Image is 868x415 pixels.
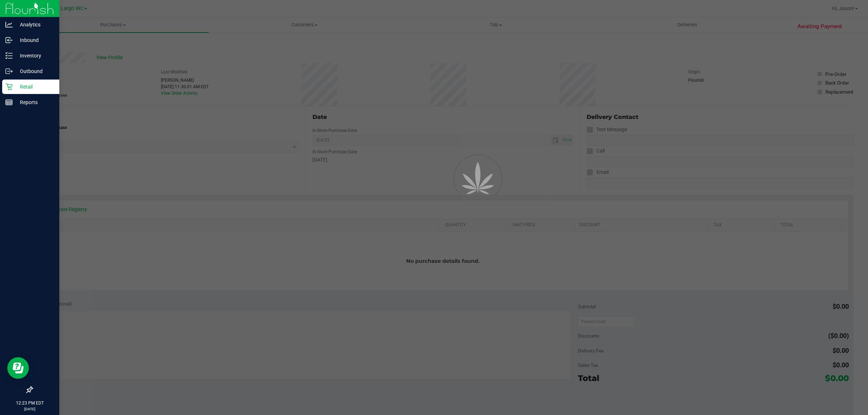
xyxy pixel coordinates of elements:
p: Retail [13,82,56,91]
p: 12:23 PM EDT [3,400,56,406]
inline-svg: Outbound [5,68,13,75]
inline-svg: Retail [5,83,13,90]
inline-svg: Reports [5,99,13,106]
inline-svg: Inventory [5,52,13,59]
inline-svg: Analytics [5,21,13,28]
p: Analytics [13,20,56,29]
inline-svg: Inbound [5,37,13,44]
iframe: Resource center [7,357,29,379]
p: Inventory [13,51,56,60]
p: Reports [13,98,56,107]
p: Inbound [13,36,56,44]
p: [DATE] [3,406,56,412]
p: Outbound [13,67,56,76]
